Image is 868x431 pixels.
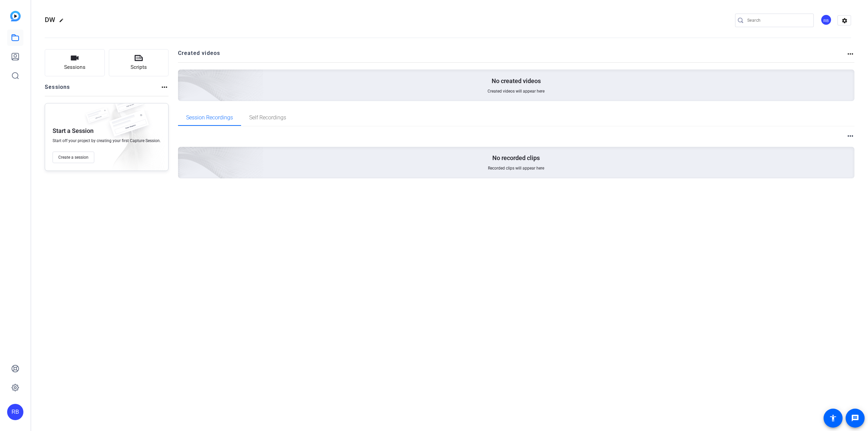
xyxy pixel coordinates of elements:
button: Scripts [109,49,169,76]
img: fake-session.png [110,93,147,118]
span: DW [45,16,56,24]
span: Self Recordings [249,115,286,120]
button: Sessions [45,49,105,76]
img: embarkstudio-empty-session.png [99,101,165,174]
mat-icon: more_horiz [846,50,854,58]
img: Creted videos background [102,2,264,150]
div: RB [821,14,832,25]
button: Create a session [53,152,94,163]
mat-icon: more_horiz [160,83,169,91]
img: blue-gradient.svg [10,11,21,21]
mat-icon: settings [838,16,851,26]
mat-icon: more_horiz [846,132,854,140]
ngx-avatar: Rebecca Brockman [821,14,832,26]
p: No created videos [492,77,541,85]
span: Sessions [64,63,85,71]
img: embarkstudio-empty-session.png [102,80,264,227]
mat-icon: accessibility [829,414,837,422]
mat-icon: message [851,414,859,422]
span: Recorded clips will appear here [488,165,544,171]
span: Created videos will appear here [488,89,545,94]
span: Start off your project by creating your first Capture Session. [53,138,161,143]
div: RB [7,404,23,420]
p: No recorded clips [492,154,540,162]
p: Start a Session [53,127,94,135]
input: Search [747,16,808,24]
span: Create a session [58,155,88,160]
span: Scripts [131,63,147,71]
h2: Sessions [45,83,70,96]
mat-icon: edit [59,18,67,26]
h2: Created videos [178,49,847,62]
span: Session Recordings [186,115,233,120]
img: fake-session.png [103,110,154,144]
img: fake-session.png [82,107,113,128]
